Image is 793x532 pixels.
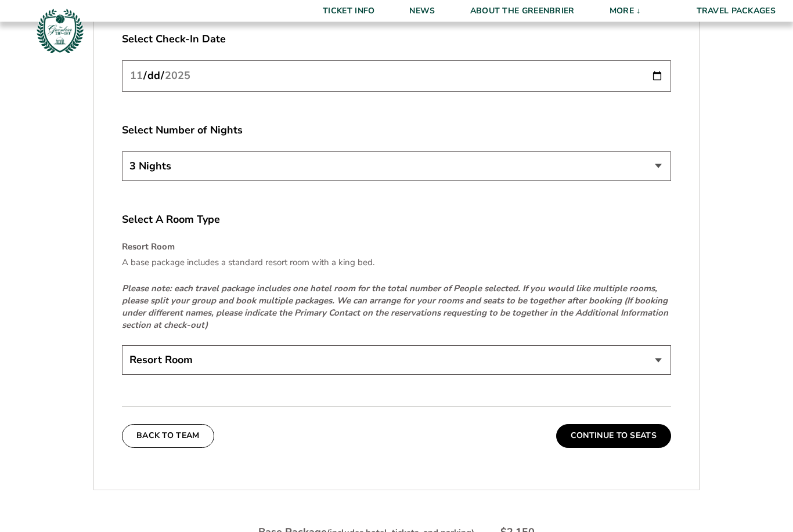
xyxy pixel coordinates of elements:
label: Select Number of Nights [122,124,671,138]
label: Select Check-In Date [122,32,671,47]
label: Select A Room Type [122,213,671,227]
h4: Resort Room [122,241,671,254]
img: Greenbrier Tip-Off [35,6,85,56]
p: A base package includes a standard resort room with a king bed. [122,257,671,269]
em: Please note: each travel package includes one hotel room for the total number of People selected.... [122,283,668,331]
button: Back To Team [122,425,214,448]
button: Continue To Seats [556,425,671,448]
